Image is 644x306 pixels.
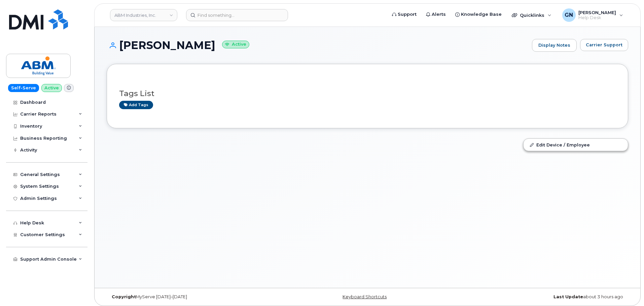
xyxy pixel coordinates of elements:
[454,294,628,300] div: about 3 hours ago
[580,39,628,51] button: Carrier Support
[553,294,583,299] strong: Last Update
[107,39,529,51] h1: [PERSON_NAME]
[119,89,616,98] h3: Tags List
[112,294,136,299] strong: Copyright
[586,42,622,48] span: Carrier Support
[222,41,249,48] small: Active
[343,294,387,299] a: Keyboard Shortcuts
[119,101,153,109] a: Add tags
[532,39,577,52] a: Display Notes
[107,294,281,300] div: MyServe [DATE]–[DATE]
[524,139,628,151] a: Edit Device / Employee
